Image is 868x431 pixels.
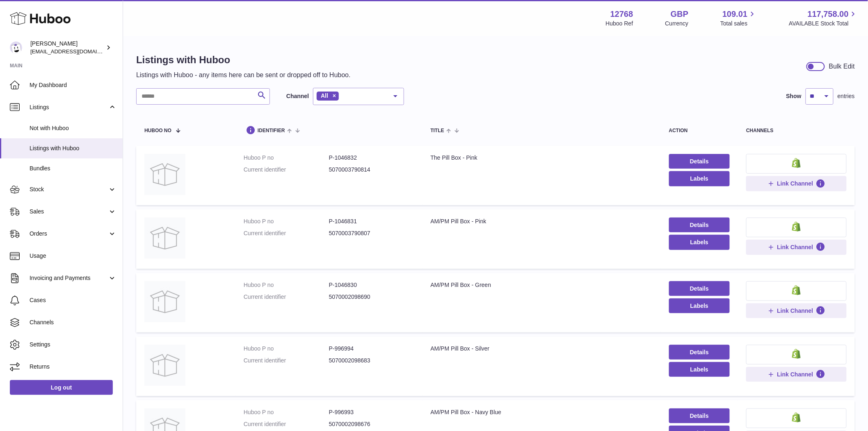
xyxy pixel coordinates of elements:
strong: GBP [671,9,688,20]
span: Total sales [720,20,757,28]
span: Orders [30,230,108,238]
dd: 5070002098683 [329,357,414,365]
dd: 5070002098676 [329,420,414,428]
button: Labels [669,362,730,377]
dt: Huboo P no [244,345,329,353]
dd: 5070002098690 [329,293,414,301]
dd: 5070003790807 [329,229,414,237]
img: AM/PM Pill Box - Pink [144,218,185,259]
label: Channel [286,92,309,100]
button: Labels [669,235,730,250]
a: Details [669,345,730,360]
img: internalAdmin-12768@internal.huboo.com [10,41,22,54]
div: [PERSON_NAME] [30,40,104,55]
dt: Current identifier [244,229,329,237]
span: Link Channel [777,180,813,187]
span: All [321,92,328,99]
dt: Current identifier [244,293,329,301]
dt: Huboo P no [244,154,329,162]
span: Settings [30,341,116,348]
span: Bundles [30,165,116,172]
div: The Pill Box - Pink [431,154,653,162]
img: AM/PM Pill Box - Silver [144,345,185,386]
dt: Current identifier [244,166,329,174]
img: shopify-small.png [792,413,801,422]
div: AM/PM Pill Box - Pink [431,218,653,225]
img: shopify-small.png [792,285,801,295]
button: Labels [669,171,730,186]
div: channels [746,128,847,133]
dd: P-996993 [329,408,414,416]
dt: Huboo P no [244,218,329,225]
dd: 5070003790814 [329,166,414,174]
span: 117,758.00 [808,9,849,20]
button: Link Channel [746,176,847,191]
span: Listings with Huboo [30,144,116,152]
img: AM/PM Pill Box - Green [144,281,185,322]
span: Listings [30,103,108,111]
dd: P-1046831 [329,218,414,225]
dt: Current identifier [244,357,329,365]
dd: P-996994 [329,345,414,353]
img: shopify-small.png [792,349,801,359]
dt: Huboo P no [244,281,329,289]
dt: Huboo P no [244,408,329,416]
span: Usage [30,252,116,260]
span: Channels [30,319,116,326]
a: Details [669,408,730,423]
img: shopify-small.png [792,158,801,168]
p: Listings with Huboo - any items here can be sent or dropped off to Huboo. [136,71,351,80]
span: Link Channel [777,307,813,314]
span: Link Channel [777,243,813,251]
span: Link Channel [777,371,813,378]
strong: 12768 [610,9,633,20]
a: 109.01 Total sales [720,9,757,28]
div: AM/PM Pill Box - Navy Blue [431,408,653,416]
span: Invoicing and Payments [30,274,108,282]
span: Sales [30,208,108,215]
div: Huboo Ref [606,20,633,28]
a: Log out [10,380,113,395]
a: Details [669,154,730,169]
a: Details [669,281,730,296]
div: Currency [665,20,689,28]
label: Show [786,92,802,100]
span: [EMAIL_ADDRESS][DOMAIN_NAME] [30,48,121,55]
img: shopify-small.png [792,222,801,232]
button: Labels [669,298,730,313]
span: Stock [30,186,108,193]
div: AM/PM Pill Box - Silver [431,345,653,353]
button: Link Channel [746,303,847,318]
dd: P-1046830 [329,281,414,289]
dt: Current identifier [244,420,329,428]
button: Link Channel [746,240,847,254]
span: Cases [30,296,116,304]
div: AM/PM Pill Box - Green [431,281,653,289]
div: Bulk Edit [829,62,855,71]
span: Not with Huboo [30,124,116,132]
button: Link Channel [746,367,847,382]
span: title [431,128,444,133]
span: AVAILABLE Stock Total [789,20,858,28]
span: 109.01 [722,9,747,20]
span: Returns [30,363,116,371]
span: identifier [258,128,285,133]
h1: Listings with Huboo [136,53,351,66]
dd: P-1046832 [329,154,414,162]
span: My Dashboard [30,81,116,89]
a: Details [669,218,730,232]
a: 117,758.00 AVAILABLE Stock Total [789,9,858,28]
span: entries [838,92,855,100]
div: action [669,128,730,133]
img: The Pill Box - Pink [144,154,185,195]
span: Huboo no [144,128,171,133]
